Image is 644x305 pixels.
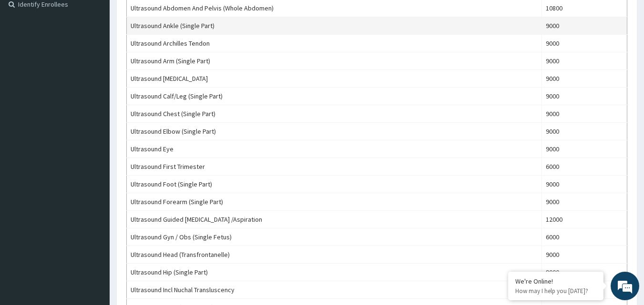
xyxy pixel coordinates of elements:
[127,246,542,264] td: Ultrasound Head (Transfrontanelle)
[542,17,627,35] td: 9000
[515,287,596,295] p: How may I help you today?
[542,35,627,52] td: 9000
[542,158,627,176] td: 6000
[542,140,627,158] td: 9000
[542,52,627,70] td: 9000
[5,204,182,237] textarea: Type your message and hit 'Enter'
[127,105,542,123] td: Ultrasound Chest (Single Part)
[127,140,542,158] td: Ultrasound Eye
[542,211,627,228] td: 12000
[127,281,542,299] td: Ultrasound Incl Nuchal Transluscency
[127,52,542,70] td: Ultrasound Arm (Single Part)
[542,70,627,88] td: 9000
[542,123,627,140] td: 9000
[127,158,542,176] td: Ultrasound First Trimester
[55,92,132,188] span: We're online!
[542,246,627,264] td: 9000
[542,105,627,123] td: 9000
[127,123,542,140] td: Ultrasound Elbow (Single Part)
[50,53,160,66] div: Chat with us now
[542,228,627,246] td: 6000
[127,228,542,246] td: Ultrasound Gyn / Obs (Single Fetus)
[542,264,627,281] td: 9000
[127,176,542,193] td: Ultrasound Foot (Single Part)
[127,211,542,228] td: Ultrasound Guided [MEDICAL_DATA] /Aspiration
[542,193,627,211] td: 9000
[127,70,542,88] td: Ultrasound [MEDICAL_DATA]
[542,176,627,193] td: 9000
[127,88,542,105] td: Ultrasound Calf/Leg (Single Part)
[542,88,627,105] td: 9000
[18,48,39,71] img: d_794563401_company_1708531726252_794563401
[127,17,542,35] td: Ultrasound Ankle (Single Part)
[127,264,542,281] td: Ultrasound Hip (Single Part)
[515,277,596,285] div: We're Online!
[156,5,179,28] div: Minimize live chat window
[127,193,542,211] td: Ultrasound Forearm (Single Part)
[127,35,542,52] td: Ultrasound Archilles Tendon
